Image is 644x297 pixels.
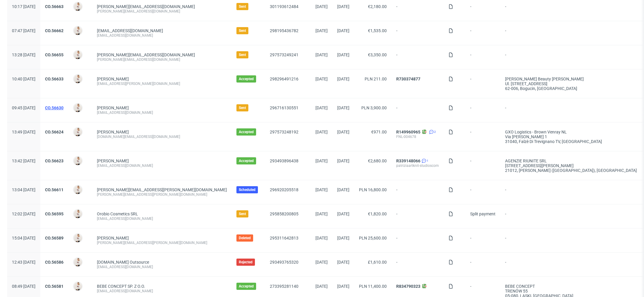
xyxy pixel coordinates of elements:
[315,260,328,265] span: [DATE]
[505,260,637,269] span: -
[337,158,349,163] span: [DATE]
[97,134,227,139] div: [DOMAIN_NAME][EMAIL_ADDRESS][DOMAIN_NAME]
[505,236,637,245] span: -
[239,105,246,110] span: Sent
[470,52,496,62] span: -
[12,105,35,110] span: 09:45 [DATE]
[505,86,637,91] div: 62-006, Bogucin , [GEOGRAPHIC_DATA]
[12,52,35,57] span: 13:28 [DATE]
[45,284,64,289] a: CO.56581
[97,9,227,14] div: [PERSON_NAME][EMAIL_ADDRESS][DOMAIN_NAME]
[361,105,387,110] span: PLN 3,900.00
[368,4,387,9] span: €2,180.00
[315,28,328,33] span: [DATE]
[97,52,195,57] span: [PERSON_NAME][EMAIL_ADDRESS][DOMAIN_NAME]
[270,28,298,33] a: 298195436782
[97,265,227,269] div: [EMAIL_ADDRESS][DOMAIN_NAME]
[505,139,637,144] div: 31040, Falzè di Trevignano TV , [GEOGRAPHIC_DATA]
[505,163,637,168] div: [STREET_ADDRESS][PERSON_NAME]
[315,236,328,240] span: [DATE]
[270,4,298,9] a: 301193612484
[359,187,387,192] span: PLN 16,800.00
[45,52,64,57] a: CO.56655
[270,187,298,192] a: 296920205518
[270,52,298,57] a: 297573249241
[97,284,145,289] a: BEBE CONCEPT SP. Z O.O.
[337,77,349,81] span: [DATE]
[97,163,227,168] div: [EMAIL_ADDRESS][DOMAIN_NAME]
[396,4,439,14] span: -
[315,284,328,289] span: [DATE]
[396,187,439,197] span: -
[337,105,349,110] span: [DATE]
[470,212,496,216] span: Split payment
[239,284,254,289] span: Accepted
[270,77,298,81] a: 298296491216
[45,236,64,240] a: CO.56589
[337,284,349,289] span: [DATE]
[337,260,349,265] span: [DATE]
[45,28,64,33] a: CO.56662
[239,28,246,33] span: Sent
[470,158,496,173] span: -
[434,130,436,134] span: 2
[470,130,496,144] span: -
[505,28,637,38] span: -
[315,212,328,216] span: [DATE]
[239,260,253,265] span: Rejected
[505,289,637,293] div: TRENÓW 55
[74,51,82,59] img: Mari Fok
[45,77,64,81] a: CO.56633
[239,158,254,163] span: Accepted
[12,77,35,81] span: 10:40 [DATE]
[45,187,64,192] a: CO.56611
[315,4,328,9] span: [DATE]
[396,284,420,289] a: R834790323
[396,52,439,62] span: -
[97,212,138,216] a: Orobio Cosmetics SRL
[12,130,35,134] span: 13:49 [DATE]
[470,236,496,245] span: -
[505,52,637,62] span: -
[337,236,349,240] span: [DATE]
[12,158,35,163] span: 13:42 [DATE]
[12,260,35,265] span: 12:43 [DATE]
[505,284,637,289] div: BEBE CONCEPT
[12,28,35,33] span: 07:47 [DATE]
[396,212,439,221] span: -
[505,4,637,14] span: -
[74,258,82,266] img: Mari Fok
[396,134,439,139] div: FNL-004678
[97,77,129,81] a: [PERSON_NAME]
[337,212,349,216] span: [DATE]
[45,130,64,134] a: CO.56624
[97,81,227,86] div: [EMAIL_ADDRESS][PERSON_NAME][DOMAIN_NAME]
[315,77,328,81] span: [DATE]
[470,77,496,91] span: -
[97,33,227,38] div: [EMAIL_ADDRESS][DOMAIN_NAME]
[97,57,227,62] div: [PERSON_NAME][EMAIL_ADDRESS][DOMAIN_NAME]
[97,216,227,221] div: [EMAIL_ADDRESS][DOMAIN_NAME]
[505,187,637,197] span: -
[97,158,129,163] a: [PERSON_NAME]
[12,4,35,9] span: 10:17 [DATE]
[337,52,349,57] span: [DATE]
[315,105,328,110] span: [DATE]
[315,158,328,163] span: [DATE]
[396,236,439,245] span: -
[74,27,82,35] img: Mari Fok
[74,186,82,194] img: Mari Fok
[97,105,129,110] a: [PERSON_NAME]
[396,28,439,38] span: -
[45,158,64,163] a: CO.56623
[470,187,496,197] span: -
[74,128,82,136] img: Mari Fok
[315,130,328,134] span: [DATE]
[315,52,328,57] span: [DATE]
[74,234,82,242] img: Mari Fok
[368,28,387,33] span: €1,535.00
[315,187,328,192] span: [DATE]
[270,236,298,240] a: 295311642813
[239,212,246,216] span: Sent
[470,105,496,115] span: -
